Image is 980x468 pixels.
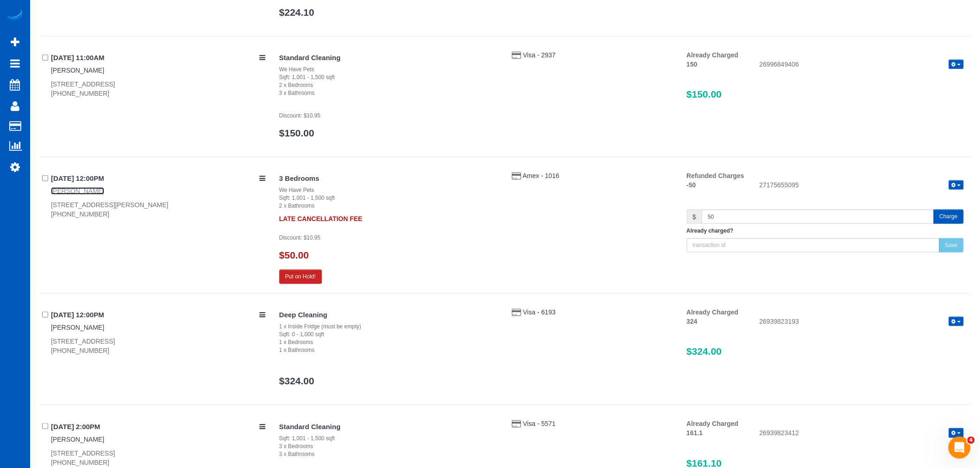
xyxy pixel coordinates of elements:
[279,443,498,450] div: 3 x Bedrooms
[279,270,322,284] button: Put on Hold!
[279,423,498,431] h4: Standard Cleaning
[687,420,739,427] strong: Already Charged
[279,311,498,319] h4: Deep Cleaning
[6,9,24,22] img: Automaid Logo
[51,423,265,431] h4: [DATE] 2:00PM
[279,66,498,74] div: We Have Pets
[279,112,320,119] small: Discount: $10.95
[523,308,556,316] a: Visa - 6193
[279,234,320,241] small: Discount: $10.95
[51,175,265,183] h4: [DATE] 12:00PM
[687,238,940,252] input: transaction id
[523,172,559,179] a: Amex - 1016
[279,128,314,138] a: $150.00
[279,376,314,386] a: $324.00
[967,437,975,444] span: 4
[279,202,498,210] div: 2 x Bathrooms
[279,210,363,222] strong: LATE CANCELLATION FEE
[279,74,498,81] div: Sqft: 1,001 - 1,500 sqft
[687,228,964,234] h5: Already charged?
[523,420,556,427] a: Visa - 5571
[687,318,697,325] strong: 324
[279,250,309,260] a: $50.00
[279,81,498,89] div: 2 x Bedrooms
[687,308,739,316] strong: Already Charged
[687,51,739,59] strong: Already Charged
[279,450,498,458] div: 3 x Bathrooms
[279,346,498,354] div: 1 x Bathrooms
[279,435,498,443] div: Sqft: 1,001 - 1,500 sqft
[51,449,265,467] div: [STREET_ADDRESS] [PHONE_NUMBER]
[279,339,498,346] div: 1 x Bedrooms
[687,346,722,357] span: $324.00
[279,175,498,183] h4: 3 Bedrooms
[279,7,314,18] a: $224.10
[523,51,556,59] a: Visa - 2937
[51,80,265,98] div: [STREET_ADDRESS] [PHONE_NUMBER]
[51,337,265,355] div: [STREET_ADDRESS] [PHONE_NUMBER]
[949,437,971,459] iframe: Intercom live chat
[51,436,104,443] a: [PERSON_NAME]
[687,429,703,437] strong: 161.1
[279,331,498,339] div: Sqft: 0 - 1,000 sqft
[279,186,498,194] div: We Have Pets
[753,60,971,71] div: 26996849406
[934,209,964,224] button: Charge
[51,54,265,62] h4: [DATE] 11:00AM
[753,428,971,439] div: 26939823412
[279,54,498,62] h4: Standard Cleaning
[51,200,265,219] div: [STREET_ADDRESS][PERSON_NAME] [PHONE_NUMBER]
[51,67,104,74] a: [PERSON_NAME]
[51,311,265,319] h4: [DATE] 12:00PM
[753,180,971,191] div: 27175655095
[279,323,498,331] div: 1 x Inside Fridge (must be empty)
[687,172,744,179] strong: Refunded Charges
[51,324,104,331] a: [PERSON_NAME]
[687,181,696,189] strong: -50
[687,89,722,99] span: $150.00
[279,194,498,202] div: Sqft: 1,001 - 1,500 sqft
[279,89,498,97] div: 3 x Bathrooms
[51,187,104,195] a: [PERSON_NAME]
[753,317,971,328] div: 26939823193
[687,209,702,224] span: $
[687,61,697,68] strong: 150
